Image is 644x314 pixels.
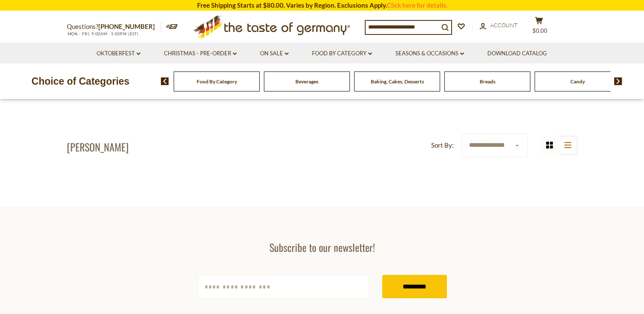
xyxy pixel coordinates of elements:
a: Candy [570,78,585,85]
span: $0.00 [532,27,547,34]
a: Account [480,21,518,30]
span: MON - FRI, 9:00AM - 5:00PM (EST) [67,31,139,36]
a: Beverages [295,78,318,85]
a: Food By Category [197,78,237,85]
span: Account [490,22,518,29]
h1: [PERSON_NAME] [67,140,129,153]
a: Click here for details. [387,1,447,9]
a: Breads [480,78,495,85]
a: On Sale [260,49,289,58]
a: Baking, Cakes, Desserts [371,78,424,85]
img: previous arrow [161,77,169,85]
a: Download Catalog [487,49,547,58]
a: Oktoberfest [97,49,140,58]
a: Seasons & Occasions [395,49,464,58]
a: Christmas - PRE-ORDER [164,49,237,58]
a: Food By Category [312,49,372,58]
h3: Subscribe to our newsletter! [197,241,447,254]
button: $0.00 [527,17,552,38]
p: Questions? [67,21,161,32]
img: next arrow [614,77,622,85]
a: [PHONE_NUMBER] [98,23,155,30]
label: Sort By: [431,140,454,151]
